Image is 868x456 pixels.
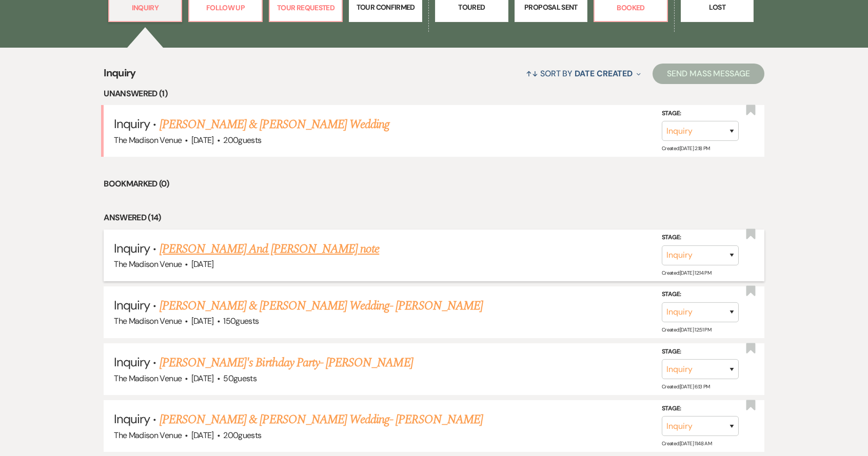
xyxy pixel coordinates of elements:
label: Stage: [662,403,739,414]
label: Stage: [662,346,739,357]
li: Unanswered (1) [104,87,764,100]
span: Inquiry [114,411,150,427]
p: Follow Up [195,2,255,13]
span: [DATE] [191,259,214,270]
span: The Madison Venue [114,316,182,326]
span: Date Created [575,68,633,79]
span: 50 guests [223,373,257,384]
button: Send Mass Message [653,64,764,84]
span: The Madison Venue [114,135,182,146]
span: Inquiry [114,354,150,370]
p: Proposal Sent [521,2,581,13]
p: Lost [687,2,747,13]
span: 200 guests [223,135,261,146]
span: ↑↓ [526,68,538,79]
a: [PERSON_NAME] & [PERSON_NAME] Wedding [160,115,389,134]
p: Inquiry [115,2,175,13]
span: 150 guests [223,316,259,326]
a: [PERSON_NAME] & [PERSON_NAME] Wedding- [PERSON_NAME] [160,297,483,315]
li: Bookmarked (0) [104,177,764,191]
p: Booked [601,2,661,13]
label: Stage: [662,108,739,119]
p: Tour Requested [276,2,336,13]
a: [PERSON_NAME] And [PERSON_NAME] note [160,240,379,258]
span: Inquiry [114,297,150,313]
span: [DATE] [191,430,214,441]
span: [DATE] [191,373,214,384]
span: [DATE] [191,135,214,146]
span: The Madison Venue [114,259,182,270]
span: 200 guests [223,430,261,441]
span: The Madison Venue [114,430,182,441]
p: Tour Confirmed [356,2,416,13]
span: Inquiry [114,240,150,256]
label: Stage: [662,289,739,300]
li: Answered (14) [104,211,764,224]
label: Stage: [662,232,739,243]
span: Created: [DATE] 12:14 PM [662,270,711,276]
span: Inquiry [114,116,150,132]
p: Toured [442,2,502,13]
span: The Madison Venue [114,373,182,384]
span: Created: [DATE] 6:13 PM [662,383,710,390]
span: Created: [DATE] 11:48 AM [662,440,712,447]
a: [PERSON_NAME]'s Birthday Party- [PERSON_NAME] [160,354,413,372]
span: [DATE] [191,316,214,326]
span: Created: [DATE] 12:51 PM [662,326,711,333]
button: Sort By Date Created [522,60,645,87]
span: Inquiry [104,65,136,87]
a: [PERSON_NAME] & [PERSON_NAME] Wedding- [PERSON_NAME] [160,410,483,429]
span: Created: [DATE] 2:18 PM [662,145,710,152]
